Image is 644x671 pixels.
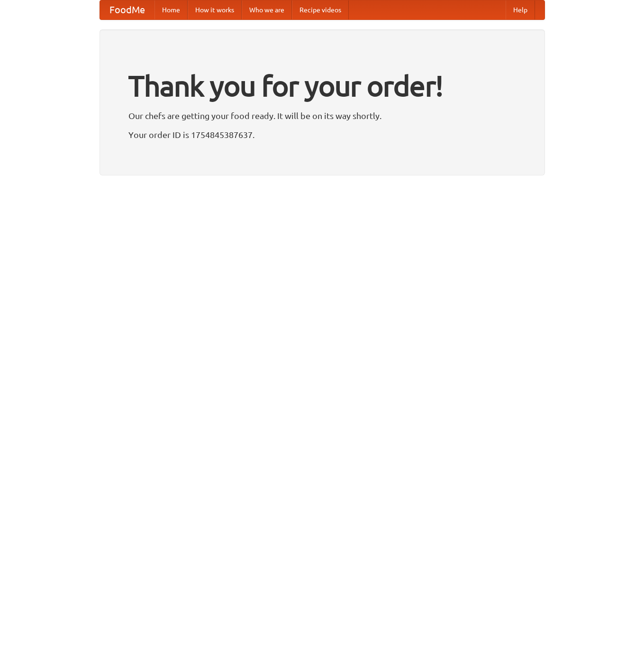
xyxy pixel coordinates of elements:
a: Home [154,0,188,19]
a: Help [506,0,535,19]
a: How it works [188,0,242,19]
h1: Thank you for your order! [128,63,516,109]
p: Our chefs are getting your food ready. It will be on its way shortly. [128,109,516,123]
a: Recipe videos [292,0,349,19]
a: Who we are [242,0,292,19]
a: FoodMe [100,0,154,19]
p: Your order ID is 1754845387637. [128,128,516,142]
